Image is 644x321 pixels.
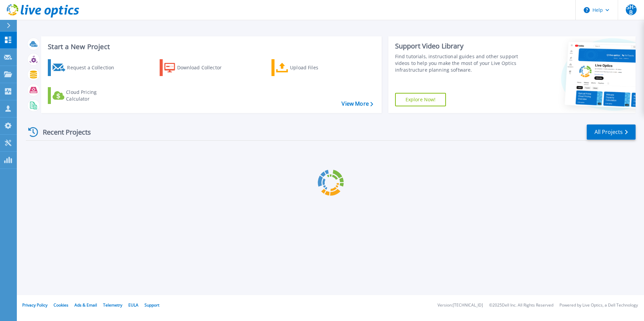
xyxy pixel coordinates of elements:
li: Powered by Live Optics, a Dell Technology [559,303,638,308]
a: Cloud Pricing Calculator [48,87,123,104]
div: Support Video Library [395,42,521,50]
a: Explore Now! [395,93,446,106]
a: Support [144,302,159,308]
li: Version: [TECHNICAL_ID] [438,303,483,308]
a: Download Collector [160,59,235,76]
div: Recent Projects [26,124,100,140]
h3: Start a New Project [48,43,373,50]
a: Privacy Policy [22,302,47,308]
div: Request a Collection [67,61,121,74]
a: View More [342,101,373,107]
a: Upload Files [271,59,347,76]
div: Find tutorials, instructional guides and other support videos to help you make the most of your L... [395,53,521,73]
span: SH-B [626,4,637,15]
li: © 2025 Dell Inc. All Rights Reserved [489,303,553,308]
div: Upload Files [290,61,344,74]
a: Ads & Email [74,302,97,308]
div: Download Collector [177,61,231,74]
a: Telemetry [103,302,122,308]
a: Cookies [54,302,68,308]
a: EULA [128,302,138,308]
div: Cloud Pricing Calculator [66,89,120,102]
a: All Projects [587,124,636,140]
a: Request a Collection [48,59,123,76]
